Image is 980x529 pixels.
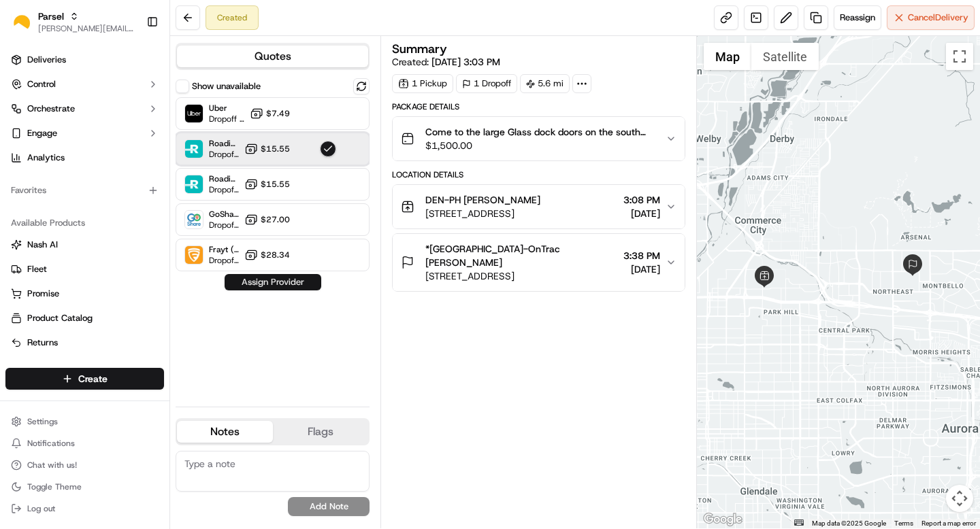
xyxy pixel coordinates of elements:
span: Map data ©2025 Google [812,519,886,527]
span: $7.49 [266,108,290,119]
button: Flags [273,421,369,443]
div: Package Details [392,101,685,112]
div: We're available if you need us! [61,143,187,154]
span: DEN-PH [PERSON_NAME] [425,193,540,207]
a: Report a map error [921,519,976,527]
a: Analytics [5,147,164,169]
span: • [183,211,188,222]
span: $27.00 [261,214,290,225]
a: Product Catalog [11,312,159,324]
img: Nash [14,14,41,41]
img: 1732323095091-59ea418b-cfe3-43c8-9ae0-d0d06d6fd42c [29,130,53,154]
a: Nash AI [11,239,159,251]
span: Settings [27,416,58,427]
input: Got a question? Start typing here... [35,88,245,102]
span: Control [27,78,56,90]
button: Toggle Theme [5,477,164,496]
button: Start new chat [231,134,248,150]
span: [DATE] [623,207,660,220]
span: API Documentation [129,304,218,318]
span: Dropoff ETA - [209,255,239,266]
span: [DATE] 3:03 PM [431,56,500,68]
button: Fleet [5,258,164,280]
span: [PERSON_NAME] [PERSON_NAME] [42,248,180,258]
span: [STREET_ADDRESS] [425,269,617,283]
span: Create [78,372,108,386]
button: Assign Provider [225,274,321,290]
a: Terms (opens in new tab) [894,519,913,527]
div: Available Products [5,212,164,234]
span: [PERSON_NAME] [PERSON_NAME] [42,211,180,222]
span: [DATE] [623,262,660,276]
span: *[GEOGRAPHIC_DATA]-OnTrac [PERSON_NAME] [425,242,617,269]
img: 1736555255976-a54dd68f-1ca7-489b-9aae-adbdc363a1c4 [14,130,38,154]
span: 3:08 PM [623,193,660,207]
div: 1 Pickup [392,74,453,93]
button: Engage [5,122,164,144]
span: Product Catalog [27,312,93,324]
a: Returns [11,337,159,349]
span: $28.34 [261,250,290,260]
p: Welcome 👋 [14,54,248,76]
img: 1736555255976-a54dd68f-1ca7-489b-9aae-adbdc363a1c4 [27,248,38,259]
span: Dropoff ETA - [209,184,239,195]
span: Cancel Delivery [908,12,968,24]
img: Parsel [11,12,33,33]
span: Nash AI [27,239,58,251]
span: Promise [27,288,59,300]
span: • [183,248,188,258]
span: Notifications [27,438,75,449]
img: 1736555255976-a54dd68f-1ca7-489b-9aae-adbdc363a1c4 [27,211,38,222]
button: Show street map [704,43,751,70]
span: GoShare [209,209,239,220]
button: Notifications [5,434,164,453]
span: $1,500.00 [425,139,654,152]
button: See all [211,174,248,190]
span: Returns [27,337,58,349]
span: Engage [27,127,57,139]
h3: Summary [392,43,447,55]
div: 💻 [115,305,126,316]
button: Returns [5,332,164,354]
img: Roadie Rush (P2P) [185,140,203,158]
span: Created: [392,55,500,69]
label: Show unavailable [192,80,261,92]
button: $15.55 [244,177,290,191]
span: Chat with us! [27,460,77,471]
div: 📗 [14,305,24,316]
button: Control [5,73,164,95]
span: Uber [209,103,244,114]
img: Google [700,511,745,528]
button: Product Catalog [5,307,164,329]
span: $15.55 [261,143,290,154]
div: 1 Dropoff [456,74,517,93]
div: Favorites [5,180,164,201]
button: Parsel [38,10,64,23]
img: Roadie (P2P) [185,175,203,193]
div: Location Details [392,169,685,180]
button: $15.55 [244,142,290,156]
a: Powered byPylon [96,337,165,347]
button: Create [5,368,164,390]
span: Roadie (P2P) [209,173,239,184]
a: Fleet [11,263,159,275]
span: Pylon [135,337,165,347]
button: Toggle fullscreen view [946,43,973,70]
button: Log out [5,499,164,518]
span: [DATE] [191,211,218,222]
button: $27.00 [244,213,290,226]
span: Dropoff ETA - [209,220,239,231]
button: Keyboard shortcuts [794,519,804,526]
button: Come to the large Glass dock doors on the south side of the building facing [PERSON_NAME] Plumbin... [393,117,684,160]
button: Nash AI [5,234,164,256]
span: Log out [27,503,55,514]
img: Dianne Alexi Soriano [14,235,35,256]
a: 📗Knowledge Base [8,298,110,323]
button: $28.34 [244,248,290,262]
button: Orchestrate [5,98,164,120]
button: ParselParsel[PERSON_NAME][EMAIL_ADDRESS][PERSON_NAME][DOMAIN_NAME] [5,5,141,38]
button: Quotes [177,46,368,67]
span: [PERSON_NAME][EMAIL_ADDRESS][PERSON_NAME][DOMAIN_NAME] [38,23,135,34]
div: Start new chat [61,130,223,143]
